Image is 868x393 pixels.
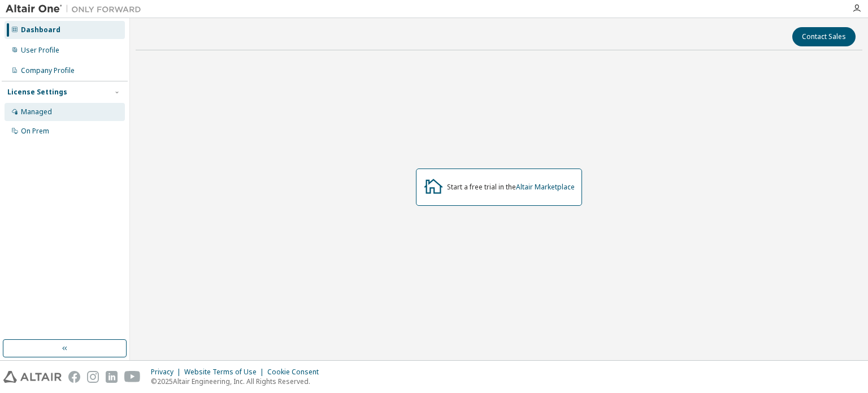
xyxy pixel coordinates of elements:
[21,46,59,55] div: User Profile
[87,371,99,383] img: instagram.svg
[3,371,62,383] img: altair_logo.svg
[267,368,325,377] div: Cookie Consent
[7,88,67,97] div: License Settings
[21,127,49,136] div: On Prem
[6,3,147,15] img: Altair One
[106,371,118,383] img: linkedin.svg
[516,182,575,192] a: Altair Marketplace
[21,66,75,75] div: Company Profile
[21,25,60,34] div: Dashboard
[21,107,52,116] div: Managed
[792,27,856,46] button: Contact Sales
[124,371,141,383] img: youtube.svg
[151,377,325,386] p: © 2025 Altair Engineering, Inc. All Rights Reserved.
[68,371,80,383] img: facebook.svg
[447,183,575,192] div: Start a free trial in the
[184,368,267,377] div: Website Terms of Use
[151,368,184,377] div: Privacy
